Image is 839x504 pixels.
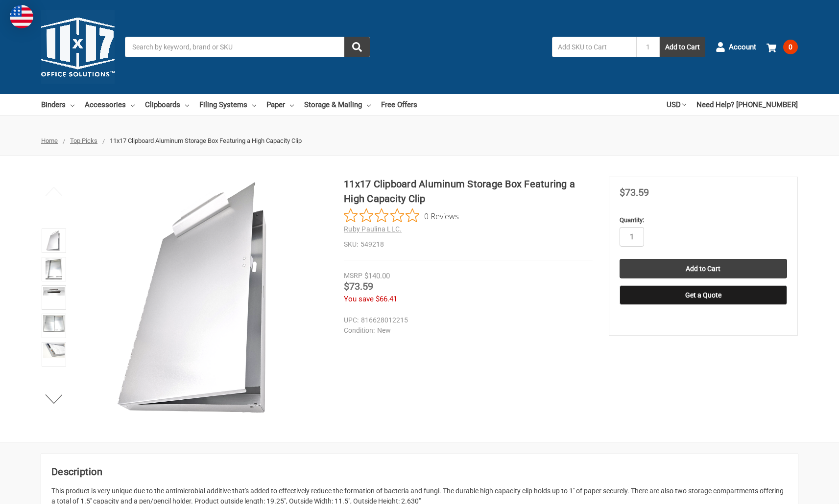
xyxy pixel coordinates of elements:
[381,94,417,115] a: Free Offers
[620,215,787,225] label: Quantity:
[344,239,358,250] dt: SKU:
[344,208,459,223] button: Rated 0 out of 5 stars from 0 reviews. Jump to reviews.
[620,285,787,305] button: Get a Quote
[344,325,588,336] dd: New
[767,34,798,60] a: 0
[51,464,788,479] h2: Description
[364,272,390,280] span: $140.00
[376,295,397,303] span: $66.41
[41,10,115,84] img: 11x17.com
[85,94,135,115] a: Accessories
[43,344,65,358] img: 11x17 Clipboard Aluminum Storage Box Featuring a High Capacity Clip
[344,295,374,303] span: You save
[110,137,302,144] span: 11x17 Clipboard Aluminum Storage Box Featuring a High Capacity Clip
[667,94,686,115] a: USD
[344,239,593,250] dd: 549218
[620,259,787,278] input: Add to Cart
[344,177,593,206] h1: 11x17 Clipboard Aluminum Storage Box Featuring a High Capacity Clip
[660,37,705,57] button: Add to Cart
[199,94,256,115] a: Filing Systems
[145,94,189,115] a: Clipboards
[39,389,69,409] button: Next
[344,271,362,281] div: MSRP
[716,34,756,60] a: Account
[43,315,65,332] img: 11x17 Clipboard Aluminum Storage Box Featuring a High Capacity Clip
[41,137,58,144] a: Home
[729,42,756,53] span: Account
[266,94,294,115] a: Paper
[46,258,62,280] img: 11x17 Clipboard Aluminum Storage Box Featuring a High Capacity Clip
[424,208,459,223] span: 0 Reviews
[70,137,97,144] a: Top Picks
[344,280,373,292] span: $73.59
[41,94,74,115] a: Binders
[344,315,588,325] dd: 816628012215
[304,94,371,115] a: Storage & Mailing
[46,230,61,252] img: 11x17 Clipboard Aluminum Storage Box Featuring a High Capacity Clip
[78,177,323,421] img: 11x17 Clipboard Aluminum Storage Box Featuring a High Capacity Clip
[125,37,370,57] input: Search by keyword, brand or SKU
[39,182,69,201] button: Previous
[620,186,649,198] span: $73.59
[783,40,798,54] span: 0
[696,94,798,115] a: Need Help? [PHONE_NUMBER]
[344,225,402,233] a: Ruby Paulina LLC.
[344,325,375,336] dt: Condition:
[344,315,359,325] dt: UPC:
[43,287,65,296] img: 11x17 Clipboard Aluminum Storage Box Featuring a High Capacity Clip
[10,5,33,28] img: duty and tax information for United States
[552,37,636,57] input: Add SKU to Cart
